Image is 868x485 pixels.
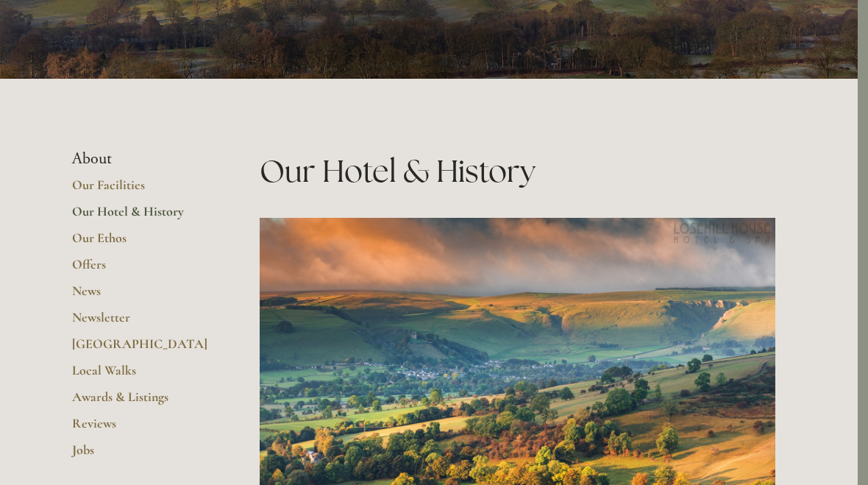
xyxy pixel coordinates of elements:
h1: Our Hotel & History [260,150,775,194]
a: News [72,283,213,310]
a: Offers [72,257,213,283]
a: Awards & Listings [72,389,213,416]
li: About [72,150,213,169]
a: Our Ethos [72,230,213,257]
a: [GEOGRAPHIC_DATA] [72,336,213,363]
a: Reviews [72,416,213,442]
a: Local Walks [72,363,213,389]
a: Our Hotel & History [72,204,213,230]
a: Jobs [72,442,213,469]
a: Our Facilities [72,177,213,204]
a: Newsletter [72,310,213,336]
